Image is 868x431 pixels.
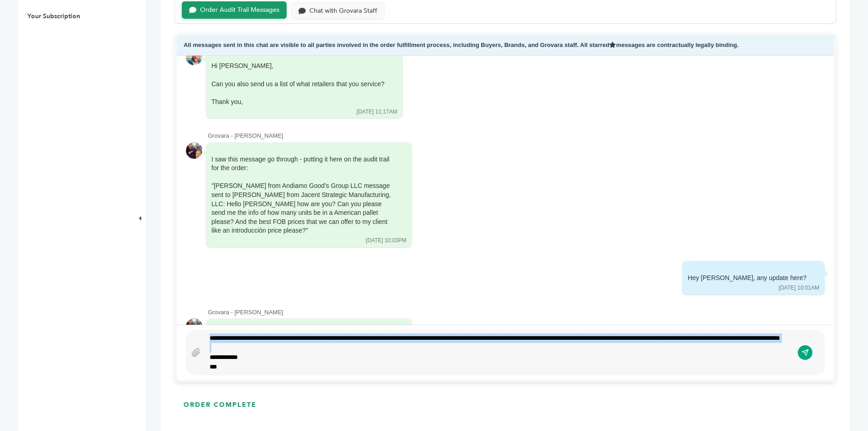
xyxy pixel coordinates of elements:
[688,274,806,283] div: Hey [PERSON_NAME], any update here?
[184,400,257,410] h3: ORDER COMPLETE
[211,155,394,235] div: I saw this message go through - putting it here on the audit trail for the order: "[PERSON_NAME] ...
[211,62,385,106] div: Hi [PERSON_NAME],
[357,108,397,116] div: [DATE] 11:17AM
[309,7,377,15] div: Chat with Grovara Staff
[211,98,385,107] div: Thank you,
[27,12,80,21] a: Your Subscription
[208,132,825,140] div: Grovara - [PERSON_NAME]
[177,35,834,56] div: All messages sent in this chat are visible to all parties involved in the order fulfillment proce...
[779,284,819,292] div: [DATE] 10:01AM
[208,308,825,317] div: Grovara - [PERSON_NAME]
[366,237,406,244] div: [DATE] 10:03PM
[211,80,385,89] div: Can you also send us a list of what retailers that you service?
[200,6,279,14] div: Order Audit Trail Messages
